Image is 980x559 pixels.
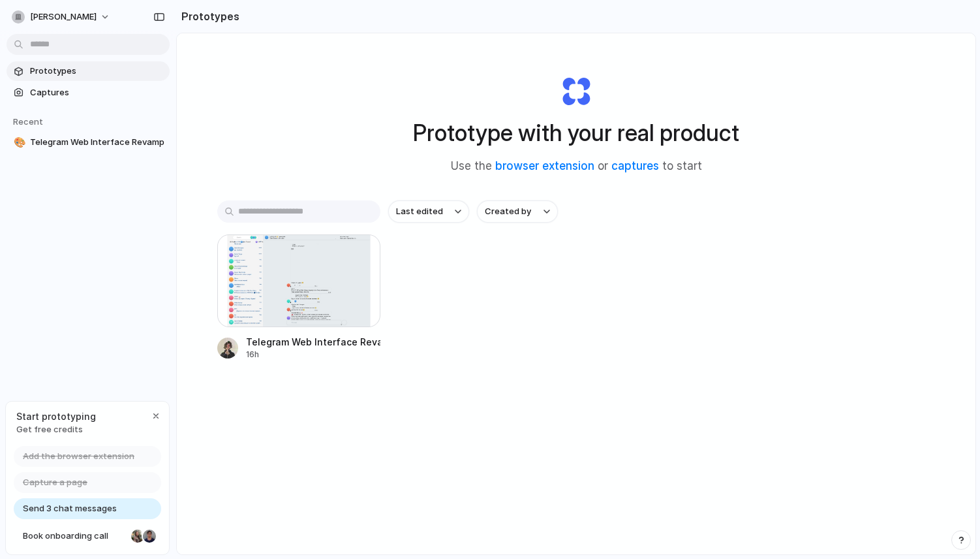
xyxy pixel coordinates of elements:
[30,10,97,24] span: [PERSON_NAME]
[7,61,170,81] a: Prototypes
[23,476,87,489] span: Capture a page
[16,423,96,436] span: Get free credits
[7,133,170,152] a: 🎨Telegram Web Interface Revamp
[13,116,43,127] span: Recent
[7,7,117,27] button: [PERSON_NAME]
[23,502,117,515] span: Send 3 chat messages
[30,86,164,99] span: Captures
[130,528,145,544] div: Nicole Kubica
[12,136,25,149] button: 🎨
[388,200,469,223] button: Last edited
[495,159,594,172] a: browser extension
[176,8,239,24] h2: Prototypes
[23,530,126,543] span: Book onboarding call
[14,135,23,150] div: 🎨
[23,450,134,463] span: Add the browser extension
[14,526,161,547] a: Book onboarding call
[7,83,170,103] a: Captures
[30,136,164,149] span: Telegram Web Interface Revamp
[30,65,164,78] span: Prototypes
[611,159,659,172] a: captures
[485,205,531,218] span: Created by
[217,234,380,360] a: Telegram Web Interface RevampTelegram Web Interface Revamp16h
[477,200,558,223] button: Created by
[451,158,702,175] span: Use the or to start
[246,349,380,360] div: 16h
[16,409,96,423] span: Start prototyping
[413,116,739,150] h1: Prototype with your real product
[246,335,380,349] div: Telegram Web Interface Revamp
[396,205,443,218] span: Last edited
[142,528,157,544] div: Christian Iacullo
